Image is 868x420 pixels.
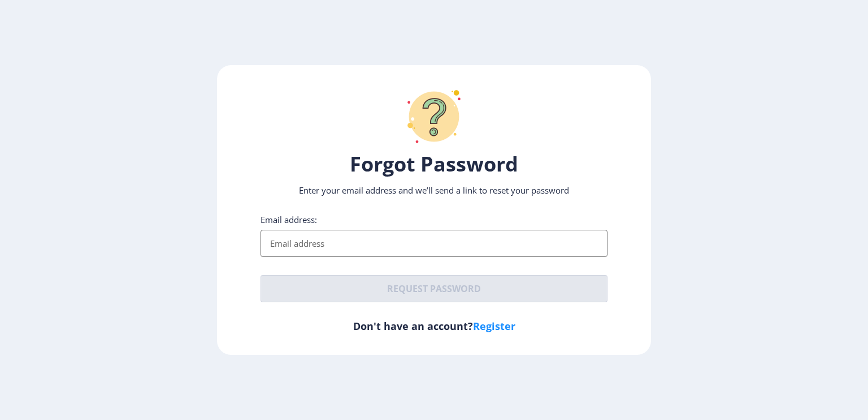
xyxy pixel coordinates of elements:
a: Register [473,319,515,333]
label: Email address: [261,214,317,225]
img: question-mark [400,83,468,151]
h6: Don't have an account? [261,319,607,333]
p: Enter your email address and we’ll send a link to reset your password [261,185,607,196]
button: Request password [261,275,607,302]
h1: Forgot Password [261,151,607,178]
input: Email address [261,230,607,257]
